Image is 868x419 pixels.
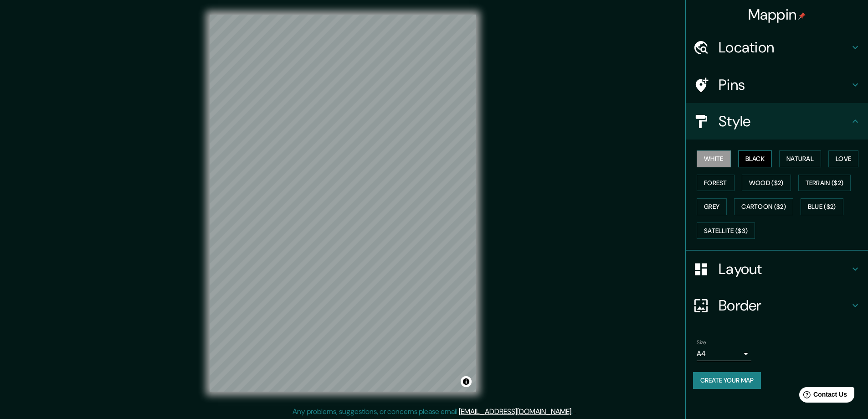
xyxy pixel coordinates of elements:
[574,406,576,417] div: .
[742,175,791,191] button: Wood ($2)
[293,406,573,417] p: Any problems, suggestions, or concerns please email .
[210,15,476,392] canvas: Map
[697,198,727,215] button: Grey
[719,38,850,57] h4: Location
[697,347,751,361] div: A4
[787,383,858,409] iframe: Help widget launcher
[686,67,868,103] div: Pins
[573,406,574,417] div: .
[719,296,850,315] h4: Border
[697,150,731,167] button: White
[461,376,472,387] button: Toggle attribution
[801,198,843,215] button: Blue ($2)
[719,112,850,130] h4: Style
[738,150,772,167] button: Black
[686,103,868,140] div: Style
[686,29,868,66] div: Location
[459,407,571,416] a: [EMAIL_ADDRESS][DOMAIN_NAME]
[828,150,858,167] button: Love
[798,12,806,20] img: pin-icon.png
[748,5,806,24] h4: Mappin
[719,260,850,278] h4: Layout
[697,339,706,347] label: Size
[719,76,850,94] h4: Pins
[734,198,793,215] button: Cartoon ($2)
[686,251,868,287] div: Layout
[798,175,851,191] button: Terrain ($2)
[693,372,761,389] button: Create your map
[697,222,755,239] button: Satellite ($3)
[686,287,868,324] div: Border
[697,175,734,191] button: Forest
[779,150,821,167] button: Natural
